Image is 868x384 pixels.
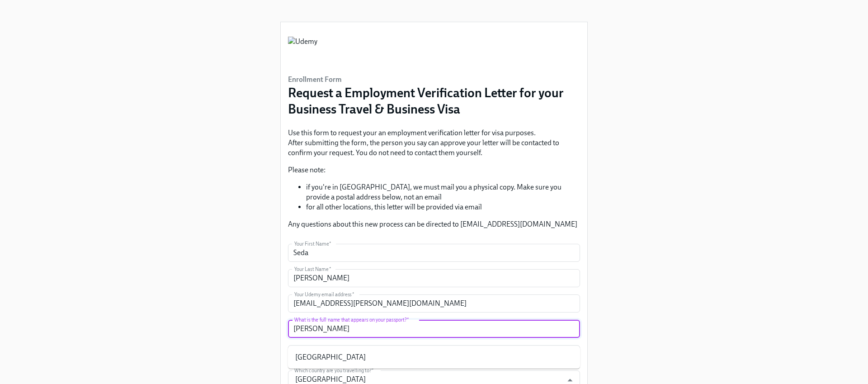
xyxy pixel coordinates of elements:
[306,182,580,202] li: if you're in [GEOGRAPHIC_DATA], we must mail you a physical copy. Make sure you provide a postal ...
[288,219,580,229] p: Any questions about this new process can be directed to [EMAIL_ADDRESS][DOMAIN_NAME]
[288,128,580,158] p: Use this form to request your an employment verification letter for visa purposes. After submitti...
[306,202,580,212] li: for all other locations, this letter will be provided via email
[288,85,580,117] h3: Request a Employment Verification Letter for your Business Travel & Business Visa
[288,165,580,175] p: Please note:
[288,37,317,64] img: Udemy
[288,75,580,85] h6: Enrollment Form
[288,350,580,365] li: [GEOGRAPHIC_DATA]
